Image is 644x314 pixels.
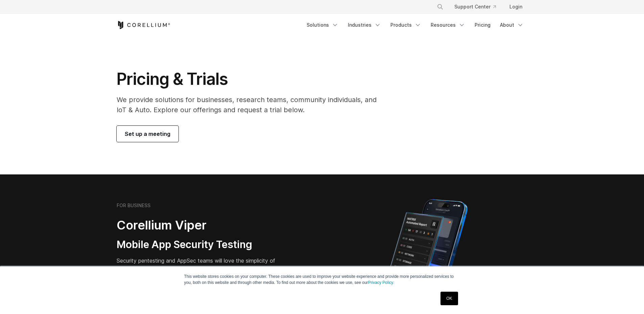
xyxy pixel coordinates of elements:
a: Solutions [303,19,342,31]
div: Navigation Menu [303,19,528,31]
h3: Mobile App Security Testing [117,238,290,251]
a: Privacy Policy. [368,280,394,285]
button: Search [434,1,446,13]
p: We provide solutions for businesses, research teams, community individuals, and IoT & Auto. Explo... [117,95,386,115]
a: Set up a meeting [117,126,178,142]
h6: FOR BUSINESS [117,202,150,209]
a: About [496,19,528,31]
span: Set up a meeting [125,130,170,138]
a: Support Center [449,1,501,13]
a: Resources [427,19,469,31]
div: Navigation Menu [429,1,528,13]
a: Products [386,19,425,31]
a: Login [504,1,528,13]
a: Corellium Home [117,21,170,29]
a: Industries [344,19,385,31]
h1: Pricing & Trials [117,69,386,89]
p: Security pentesting and AppSec teams will love the simplicity of automated report generation comb... [117,257,290,281]
a: OK [440,292,458,305]
h2: Corellium Viper [117,218,290,233]
a: Pricing [471,19,495,31]
p: This website stores cookies on your computer. These cookies are used to improve your website expe... [184,273,460,286]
